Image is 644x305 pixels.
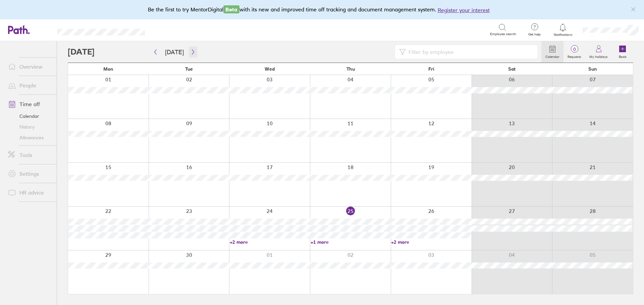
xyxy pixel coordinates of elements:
[3,79,57,92] a: People
[3,60,57,73] a: Overview
[428,66,434,72] span: Fri
[265,66,275,72] span: Wed
[311,239,391,245] a: +1 more
[185,66,193,72] span: Tue
[563,53,585,59] label: Requests
[3,132,57,143] a: Allowances
[585,41,612,63] a: My holidays
[160,47,189,58] button: [DATE]
[230,239,310,245] a: +2 more
[3,111,57,122] a: Calendar
[3,97,57,111] a: Time off
[490,32,516,36] span: Employee search
[541,41,563,63] a: Calendar
[3,122,57,132] a: History
[588,66,597,72] span: Sun
[541,53,563,59] label: Calendar
[524,32,545,36] span: Get help
[3,167,57,180] a: Settings
[563,41,585,63] a: 0Requests
[615,53,631,59] label: Book
[438,6,490,14] button: Register your interest
[406,46,533,58] input: Filter by employee
[346,66,355,72] span: Thu
[3,186,57,199] a: HR advice
[552,33,574,37] span: Notifications
[391,239,471,245] a: +2 more
[103,66,113,72] span: Mon
[563,47,585,52] span: 0
[585,53,612,59] label: My holidays
[223,5,239,13] span: Beta
[148,5,496,14] div: Be the first to try MentorDigital with its new and improved time off tracking and document manage...
[552,23,574,37] a: Notifications
[508,66,516,72] span: Sat
[163,26,180,32] div: Search
[3,148,57,162] a: Tools
[612,41,633,63] a: Book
